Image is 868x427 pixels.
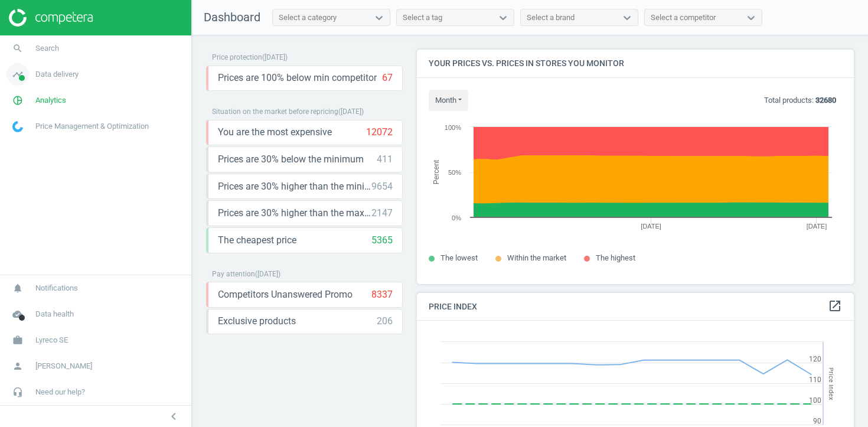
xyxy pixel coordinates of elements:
[377,153,393,166] div: 411
[651,12,716,23] div: Select a competitor
[371,234,393,247] div: 5365
[204,10,260,24] span: Dashboard
[432,159,440,184] tspan: Percent
[218,71,377,84] span: Prices are 100% below min competitor
[6,381,29,403] i: headset_mic
[809,376,821,384] text: 110
[218,180,371,193] span: Prices are 30% higher than the minimum
[403,12,442,23] div: Select a tag
[382,71,393,84] div: 67
[371,207,393,220] div: 2147
[6,89,29,112] i: pie_chart_outlined
[338,107,364,116] span: ( [DATE] )
[417,293,854,321] h4: Price Index
[212,53,262,61] span: Price protection
[371,288,393,301] div: 8337
[527,12,575,23] div: Select a brand
[641,223,661,230] tspan: [DATE]
[448,169,461,176] text: 50%
[807,223,827,230] tspan: [DATE]
[828,299,842,313] i: open_in_new
[815,96,836,105] b: 32680
[809,355,821,363] text: 120
[218,207,371,220] span: Prices are 30% higher than the maximal
[159,409,188,424] button: chevron_left
[6,277,29,299] i: notifications
[809,396,821,405] text: 100
[596,253,635,262] span: The highest
[764,95,836,106] p: Total products:
[452,214,461,221] text: 0%
[6,303,29,325] i: cloud_done
[371,180,393,193] div: 9654
[366,126,393,139] div: 12072
[417,50,854,77] h4: Your prices vs. prices in stores you monitor
[167,409,181,423] i: chevron_left
[827,367,835,400] tspan: Price Index
[35,43,59,54] span: Search
[218,315,296,328] span: Exclusive products
[440,253,478,262] span: The lowest
[828,299,842,314] a: open_in_new
[6,63,29,86] i: timeline
[6,329,29,351] i: work
[377,315,393,328] div: 206
[6,37,29,60] i: search
[35,309,74,320] span: Data health
[255,270,280,278] span: ( [DATE] )
[35,121,149,132] span: Price Management & Optimization
[35,283,78,294] span: Notifications
[6,355,29,377] i: person
[218,126,332,139] span: You are the most expensive
[35,95,66,106] span: Analytics
[218,234,296,247] span: The cheapest price
[279,12,337,23] div: Select a category
[35,69,79,80] span: Data delivery
[429,90,468,111] button: month
[507,253,566,262] span: Within the market
[218,288,353,301] span: Competitors Unanswered Promo
[445,124,461,131] text: 100%
[35,361,92,371] span: [PERSON_NAME]
[35,335,68,345] span: Lyreco SE
[813,417,821,425] text: 90
[218,153,364,166] span: Prices are 30% below the minimum
[12,121,23,132] img: wGWNvw8QSZomAAAAABJRU5ErkJggg==
[212,107,338,116] span: Situation on the market before repricing
[9,9,93,27] img: ajHJNr6hYgQAAAAASUVORK5CYII=
[35,387,85,397] span: Need our help?
[262,53,288,61] span: ( [DATE] )
[212,270,255,278] span: Pay attention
